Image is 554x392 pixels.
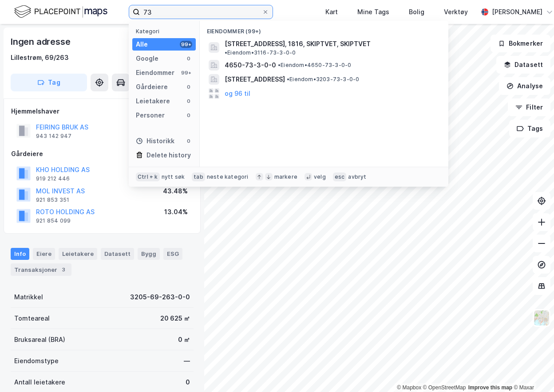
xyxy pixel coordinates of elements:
[499,77,550,95] button: Analyse
[11,248,29,259] div: Info
[409,7,424,17] div: Bolig
[14,377,65,388] div: Antall leietakere
[140,5,262,19] input: Søk på adresse, matrikkel, gårdeiere, leietakere eller personer
[11,74,87,91] button: Tag
[164,207,188,217] div: 13.04%
[278,62,351,69] span: Eiendom • 4650-73-3-0-0
[348,173,366,180] div: avbryt
[533,310,550,326] img: Z
[225,60,276,71] span: 4650-73-3-0-0
[136,82,168,92] div: Gårdeiere
[185,137,192,145] div: 0
[509,120,550,137] button: Tags
[136,136,174,146] div: Historikk
[200,21,448,37] div: Eiendommer (99+)
[130,292,190,302] div: 3205-69-263-0-0
[11,35,72,49] div: Ingen adresse
[36,133,71,140] div: 943 142 947
[510,349,554,392] div: Kontrollprogram for chat
[36,217,71,224] div: 921 854 099
[278,62,281,68] span: •
[225,74,285,85] span: [STREET_ADDRESS]
[11,52,69,63] div: Lillestrøm, 69/263
[185,112,192,119] div: 0
[178,334,190,345] div: 0 ㎡
[136,172,160,181] div: Ctrl + k
[225,88,250,99] button: og 96 til
[180,69,192,76] div: 99+
[287,76,289,82] span: •
[136,39,148,50] div: Alle
[136,53,158,64] div: Google
[357,7,389,17] div: Mine Tags
[33,248,55,259] div: Eiere
[185,83,192,90] div: 0
[180,41,192,48] div: 99+
[492,7,542,17] div: [PERSON_NAME]
[36,175,70,182] div: 919 212 446
[207,173,249,180] div: neste kategori
[510,349,554,392] iframe: Chat Widget
[162,173,185,180] div: nytt søk
[101,248,134,259] div: Datasett
[287,76,359,83] span: Eiendom • 3203-73-3-0-0
[14,292,43,302] div: Matrikkel
[163,186,188,196] div: 43.48%
[14,356,59,366] div: Eiendomstype
[36,196,69,204] div: 921 853 351
[496,56,550,74] button: Datasett
[136,96,170,106] div: Leietakere
[314,173,326,180] div: velg
[186,377,190,388] div: 0
[225,39,371,49] span: [STREET_ADDRESS], 1816, SKIPTVET, SKIPTVET
[225,49,227,56] span: •
[397,384,421,391] a: Mapbox
[14,313,50,324] div: Tomteareal
[11,106,193,117] div: Hjemmelshaver
[508,98,550,116] button: Filter
[423,384,466,391] a: OpenStreetMap
[136,110,165,121] div: Personer
[184,356,190,366] div: —
[138,248,160,259] div: Bygg
[14,4,107,20] img: logo.f888ab2527a4732fd821a326f86c7f29.svg
[192,172,205,181] div: tab
[225,49,296,56] span: Eiendom • 3116-73-3-0-0
[163,248,182,259] div: ESG
[136,67,174,78] div: Eiendommer
[136,28,196,35] div: Kategori
[14,334,65,345] div: Bruksareal (BRA)
[11,263,71,276] div: Transaksjoner
[491,35,550,52] button: Bokmerker
[59,248,97,259] div: Leietakere
[185,55,192,62] div: 0
[274,173,297,180] div: markere
[11,149,193,159] div: Gårdeiere
[59,265,68,274] div: 3
[185,98,192,105] div: 0
[468,384,512,391] a: Improve this map
[146,150,191,161] div: Delete history
[444,7,468,17] div: Verktøy
[333,172,347,181] div: esc
[160,313,190,324] div: 20 625 ㎡
[325,7,338,17] div: Kart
